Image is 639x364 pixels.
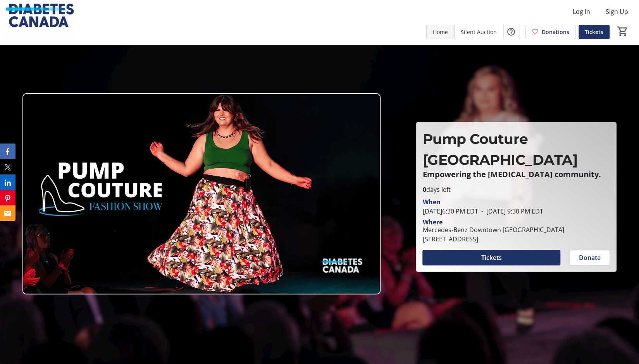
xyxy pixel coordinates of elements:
div: [STREET_ADDRESS] [422,234,564,244]
a: Silent Auction [455,25,503,39]
div: Mercedes-Benz Downtown [GEOGRAPHIC_DATA] [422,225,564,234]
span: Donations [542,28,569,36]
button: Cart [616,24,630,38]
a: Tickets [579,25,610,39]
button: Donate [570,250,610,265]
span: Silent Auction [461,28,497,36]
button: Help [503,24,519,39]
button: Sign Up [599,5,634,18]
span: Home [433,28,448,36]
div: Where [422,219,442,225]
a: Donations [525,25,575,39]
a: Home [427,25,454,39]
span: Log In [573,7,590,16]
button: Tickets [422,250,560,265]
span: - [478,207,486,215]
span: Pump Couture [GEOGRAPHIC_DATA] [422,130,577,168]
img: Campaign CTA Media Photo [22,93,381,294]
span: Donate [579,253,601,262]
span: [DATE] 6:30 PM EDT [422,207,478,215]
span: Sign Up [606,7,628,16]
span: 0 [422,185,426,194]
span: Tickets [585,28,603,36]
p: days left [422,185,610,194]
img: Diabetes Canada's Logo [5,3,74,42]
p: Empowering the [MEDICAL_DATA] community. [422,170,610,179]
div: When [422,197,440,207]
span: [DATE] 9:30 PM EDT [478,207,543,215]
button: Log In [567,5,596,18]
span: Tickets [481,253,502,262]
